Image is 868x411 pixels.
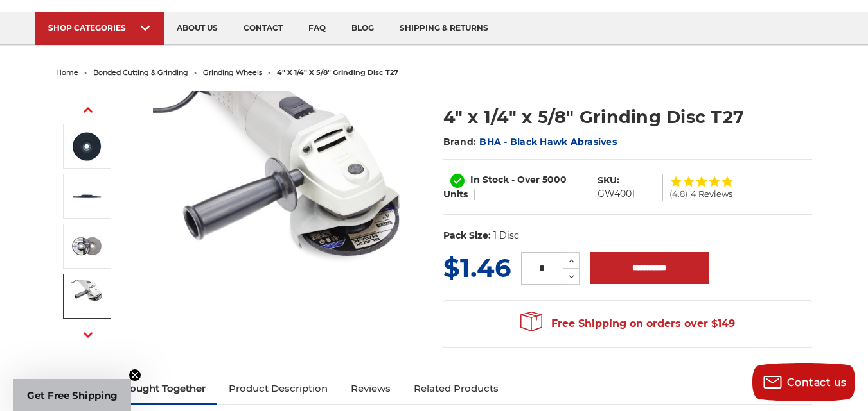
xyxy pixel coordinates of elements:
[493,229,519,242] dd: 1 Disc
[128,369,141,382] button: Close teaser
[387,12,501,45] a: shipping & returns
[511,174,540,185] span: - Over
[296,12,339,45] a: faq
[443,229,491,242] dt: Pack Size:
[73,96,103,124] button: Previous
[56,374,217,403] a: Frequently Bought Together
[93,68,188,77] a: bonded cutting & grinding
[598,187,635,201] dd: GW4001
[71,130,103,162] img: Black Hawk Abrasives 4 inch grinding wheel
[520,311,735,337] span: Free Shipping on orders over $149
[217,374,339,403] a: Product Description
[443,252,511,283] span: $1.46
[231,12,296,45] a: contact
[691,190,732,198] span: 4 Reviews
[598,174,619,187] dt: SKU:
[27,389,118,401] span: Get Free Shipping
[669,190,687,198] span: (4.8)
[443,189,468,200] span: Units
[402,374,510,403] a: Related Products
[339,374,402,403] a: Reviews
[470,174,509,185] span: In Stock
[153,91,410,348] img: 4" x 1/4" x 5/8" Grinding Disc
[479,136,617,147] a: BHA - Black Hawk Abrasives
[542,174,567,185] span: 5000
[277,68,398,77] span: 4" x 1/4" x 5/8" grinding disc t27
[71,280,103,312] img: 4 inch angle grinder disc BHA
[339,12,387,45] a: blog
[56,68,78,77] a: home
[48,23,151,33] div: SHOP CATEGORIES
[752,363,855,401] button: Contact us
[443,105,812,130] h1: 4" x 1/4" x 5/8" Grinding Disc T27
[73,321,103,349] button: Next
[71,230,103,262] img: 4 inch BHA grinding wheels
[71,180,103,212] img: 1/4 inch thick grinding wheel
[443,136,477,147] span: Brand:
[203,68,262,77] a: grinding wheels
[13,379,131,411] div: Get Free ShippingClose teaser
[787,376,847,389] span: Contact us
[164,12,231,45] a: about us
